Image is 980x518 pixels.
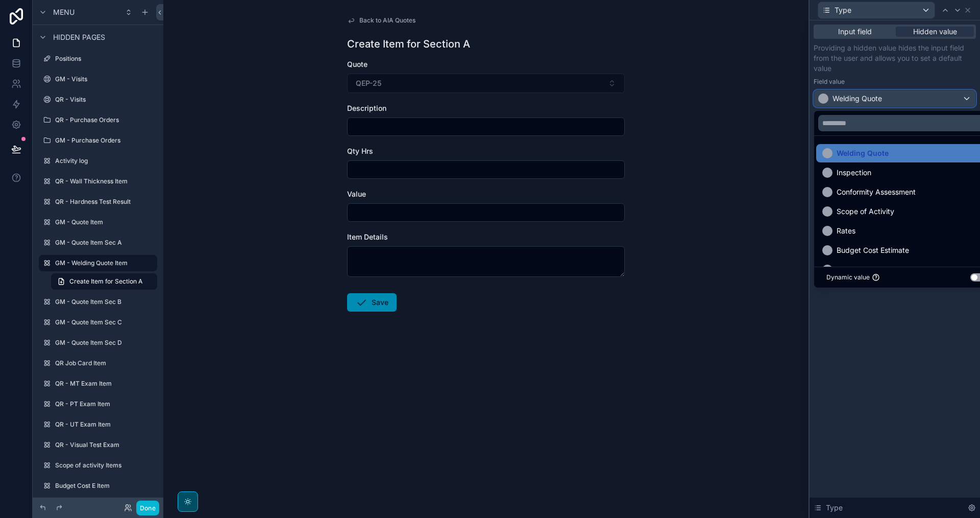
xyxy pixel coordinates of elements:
a: QR Job Card Item [39,355,157,371]
label: GM - Purchase Orders [55,136,155,145]
a: GM - Quote Item Sec D [39,335,157,351]
span: QR - Job Card [837,264,885,276]
button: Done [136,501,159,515]
label: GM - Quote Item Sec A [55,239,155,247]
label: Activity log [55,157,155,165]
a: QR - MT Exam Item [39,375,157,392]
span: Welding Quote [837,147,889,159]
label: QR - Purchase Orders [55,116,155,124]
a: GM - Visits [39,71,157,87]
span: Qty Hrs [347,147,373,155]
label: QR - Hardness Test Result [55,198,155,206]
button: Save [347,293,397,312]
span: Hidden pages [53,32,105,42]
a: Activity log [39,153,157,169]
a: GM - Quote Item Sec A [39,234,157,251]
a: QR - Hardness Test Result [39,194,157,210]
label: GM - Quote Item Sec C [55,318,155,326]
a: QR - Purchase Orders [39,112,157,128]
label: GM - Quote Item Sec D [55,339,155,347]
span: Menu [53,7,75,17]
span: Back to AIA Quotes [359,16,415,25]
label: GM - Visits [55,75,155,83]
span: Conformity Assessment [837,186,916,198]
a: Create Item for Section A [51,273,157,290]
span: Inspection [837,167,871,179]
span: Quote [347,60,367,68]
span: Scope of Activity [837,205,894,218]
label: Scope of activity Items [55,461,155,469]
a: Scope of activity Items [39,457,157,474]
h1: Create Item for Section A [347,37,470,51]
span: Description [347,104,386,112]
a: GM - Welding Quote Item [39,255,157,271]
a: Positions [39,51,157,67]
span: Value [347,190,366,198]
a: GM - Quote Item Sec C [39,314,157,331]
span: Create Item for Section A [69,277,142,286]
a: GM - Quote Item Sec B [39,294,157,310]
span: Dynamic value [826,273,870,281]
label: Budget Cost E Item [55,482,155,490]
label: QR - UT Exam Item [55,420,155,429]
label: QR Job Card Item [55,359,155,367]
a: QR - Visits [39,91,157,108]
a: QR - Visual Test Exam [39,437,157,453]
a: QR - PT Exam Item [39,396,157,412]
label: QR - PT Exam Item [55,400,155,408]
a: GM - Quote Item [39,214,157,230]
label: QR - Wall Thickness Item [55,177,155,185]
label: GM - Welding Quote Item [55,259,151,267]
a: QR - Wall Thickness Item [39,173,157,190]
span: Budget Cost Estimate [837,244,909,256]
label: QR - Visual Test Exam [55,441,155,449]
a: Back to AIA Quotes [347,16,415,25]
a: QR - UT Exam Item [39,416,157,433]
label: GM - Quote Item [55,218,155,226]
span: Rates [837,225,855,237]
a: Budget Cost E Item [39,478,157,494]
label: GM - Quote Item Sec B [55,298,155,306]
label: Positions [55,55,155,63]
label: QR - Visits [55,96,155,104]
a: GM - Purchase Orders [39,132,157,149]
span: Item Details [347,232,388,241]
label: QR - MT Exam Item [55,380,155,388]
